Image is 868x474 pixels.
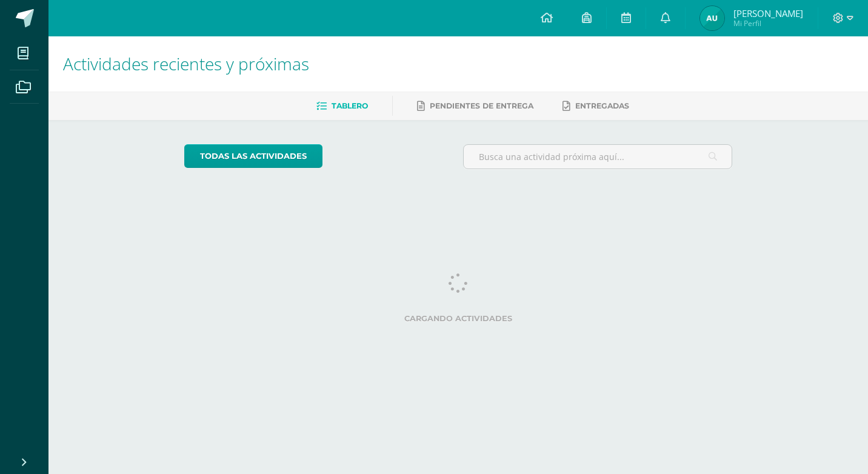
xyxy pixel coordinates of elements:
span: Mi Perfil [733,18,803,28]
a: Entregadas [563,96,629,116]
span: [PERSON_NAME] [733,7,803,19]
img: a2f9d571b5fde325869aa2bfa04bd17b.png [700,6,724,30]
span: Tablero [332,101,368,110]
span: Pendientes de entrega [430,101,533,110]
a: todas las Actividades [184,144,322,168]
input: Busca una actividad próxima aquí... [464,145,732,169]
label: Cargando actividades [184,314,733,323]
a: Tablero [316,96,368,116]
span: Entregadas [575,101,629,110]
span: Actividades recientes y próximas [63,52,309,75]
a: Pendientes de entrega [417,96,533,116]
